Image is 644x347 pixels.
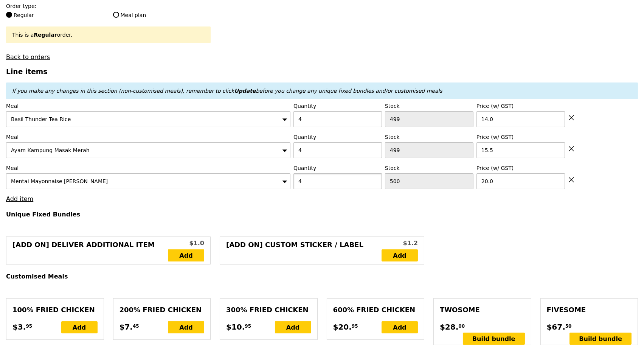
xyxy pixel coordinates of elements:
[382,249,418,261] a: Add
[440,321,458,333] span: $28.
[133,323,139,329] span: 45
[352,323,358,329] span: 95
[245,323,251,329] span: 95
[12,88,442,94] em: If you make any changes in this section (non-customised meals), remember to click before you chan...
[476,102,565,110] label: Price (w/ GST)
[234,88,256,94] b: Update
[6,2,211,10] label: Order type:
[6,211,638,218] h4: Unique Fixed Bundles
[12,240,168,261] div: [Add on] Deliver Additional Item
[12,321,26,333] span: $3.
[119,305,205,315] div: 200% Fried Chicken
[11,178,108,184] span: Mentai Mayonnaise [PERSON_NAME]
[6,11,104,19] label: Regular
[113,12,119,18] input: Meal plan
[570,333,632,345] div: Build bundle
[12,305,98,315] div: 100% Fried Chicken
[382,239,418,248] div: $1.2
[12,31,205,39] div: This is a order.
[34,32,57,38] b: Regular
[333,305,418,315] div: 600% Fried Chicken
[547,321,565,333] span: $67.
[6,195,33,202] a: Add item
[293,164,382,172] label: Quantity
[463,333,525,345] div: Build bundle
[382,321,418,333] div: Add
[385,133,473,141] label: Stock
[11,147,90,153] span: Ayam Kampung Masak Merah
[440,305,525,315] div: Twosome
[476,133,565,141] label: Price (w/ GST)
[26,323,32,329] span: 95
[6,12,12,18] input: Regular
[61,321,98,333] div: Add
[11,116,71,122] span: Basil Thunder Tea Rice
[275,321,311,333] div: Add
[565,323,572,329] span: 50
[226,305,311,315] div: 300% Fried Chicken
[168,321,204,333] div: Add
[226,240,382,261] div: [Add on] Custom Sticker / Label
[168,249,204,261] a: Add
[168,239,204,248] div: $1.0
[6,102,290,110] label: Meal
[458,323,465,329] span: 00
[547,305,632,315] div: Fivesome
[333,321,352,333] span: $20.
[119,321,133,333] span: $7.
[293,133,382,141] label: Quantity
[385,102,473,110] label: Stock
[385,164,473,172] label: Stock
[226,321,245,333] span: $10.
[113,11,211,19] label: Meal plan
[293,102,382,110] label: Quantity
[6,164,290,172] label: Meal
[6,68,638,76] h3: Line items
[6,273,638,280] h4: Customised Meals
[476,164,565,172] label: Price (w/ GST)
[6,133,290,141] label: Meal
[6,53,50,61] a: Back to orders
